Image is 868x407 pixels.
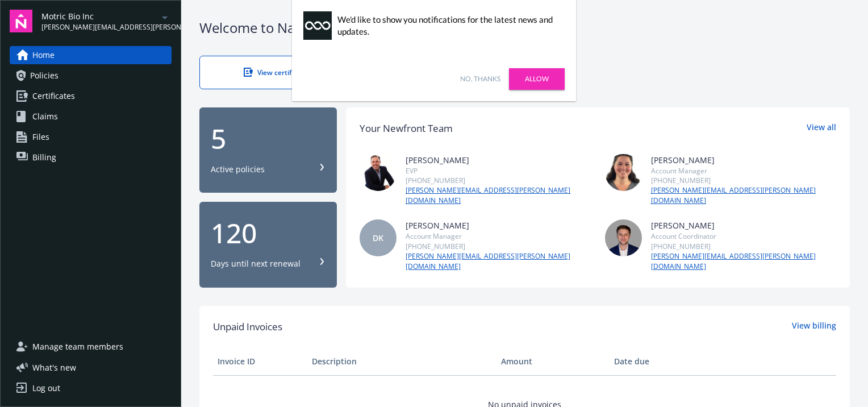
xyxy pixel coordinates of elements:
[406,166,591,176] div: EVP
[10,10,32,32] img: navigator-logo.svg
[10,67,172,85] a: Policies
[651,154,837,166] div: [PERSON_NAME]
[460,74,500,84] a: No, thanks
[792,319,836,334] a: View billing
[32,128,49,146] span: Files
[360,154,397,191] img: photo
[406,219,591,231] div: [PERSON_NAME]
[651,185,837,206] a: [PERSON_NAME][EMAIL_ADDRESS][PERSON_NAME][DOMAIN_NAME]
[223,68,332,77] div: View certificates
[605,154,642,191] img: photo
[211,219,325,247] div: 120
[199,107,337,193] button: 5Active policies
[10,46,172,64] a: Home
[32,107,58,126] span: Claims
[406,242,591,251] div: [PHONE_NUMBER]
[211,164,265,175] div: Active policies
[496,348,610,375] th: Amount
[651,166,837,176] div: Account Manager
[30,67,59,85] span: Policies
[211,125,325,152] div: 5
[360,121,453,136] div: Your Newfront Team
[605,219,642,256] img: photo
[406,154,591,166] div: [PERSON_NAME]
[373,232,383,244] span: DK
[199,56,355,89] a: View certificates
[406,251,591,272] a: [PERSON_NAME][EMAIL_ADDRESS][PERSON_NAME][DOMAIN_NAME]
[199,18,850,38] div: Welcome to Navigator , [PERSON_NAME]
[32,362,76,373] span: What ' s new
[32,338,123,356] span: Manage team members
[213,319,282,334] span: Unpaid Invoices
[41,10,172,32] button: Motric Bio Inc[PERSON_NAME][EMAIL_ADDRESS][PERSON_NAME][DOMAIN_NAME]arrowDropDown
[651,176,837,185] div: [PHONE_NUMBER]
[213,348,307,375] th: Invoice ID
[10,338,172,356] a: Manage team members
[651,242,837,251] div: [PHONE_NUMBER]
[10,107,172,126] a: Claims
[10,128,172,146] a: Files
[651,219,837,231] div: [PERSON_NAME]
[651,231,837,241] div: Account Coordinator
[651,251,837,272] a: [PERSON_NAME][EMAIL_ADDRESS][PERSON_NAME][DOMAIN_NAME]
[32,87,75,105] span: Certificates
[32,379,60,397] div: Log out
[807,121,836,136] a: View all
[158,10,172,24] a: arrowDropDown
[610,348,704,375] th: Date due
[406,185,591,206] a: [PERSON_NAME][EMAIL_ADDRESS][PERSON_NAME][DOMAIN_NAME]
[41,10,158,22] span: Motric Bio Inc
[406,231,591,241] div: Account Manager
[10,148,172,167] a: Billing
[41,22,158,32] span: [PERSON_NAME][EMAIL_ADDRESS][PERSON_NAME][DOMAIN_NAME]
[211,258,301,269] div: Days until next renewal
[10,87,172,105] a: Certificates
[307,348,496,375] th: Description
[509,68,565,90] a: Allow
[32,148,56,167] span: Billing
[10,362,94,373] button: What's new
[199,202,337,288] button: 120Days until next renewal
[337,14,559,38] div: We'd like to show you notifications for the latest news and updates.
[406,176,591,185] div: [PHONE_NUMBER]
[32,46,55,64] span: Home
